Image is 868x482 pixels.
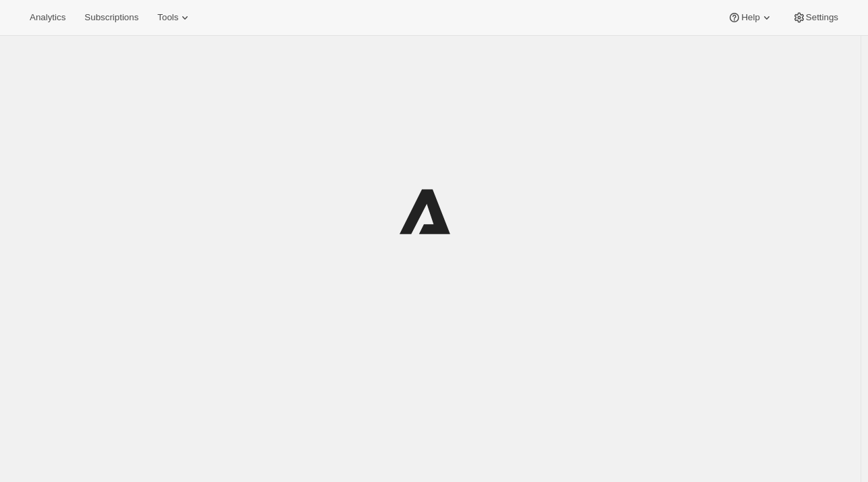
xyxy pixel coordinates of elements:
button: Settings [784,8,846,27]
span: Analytics [30,12,65,23]
span: Help [741,12,759,23]
button: Analytics [22,8,74,27]
button: Tools [149,8,200,27]
button: Subscriptions [76,8,146,27]
button: Help [720,8,781,27]
span: Subscriptions [84,12,138,23]
span: Settings [806,12,838,23]
span: Tools [157,12,178,23]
